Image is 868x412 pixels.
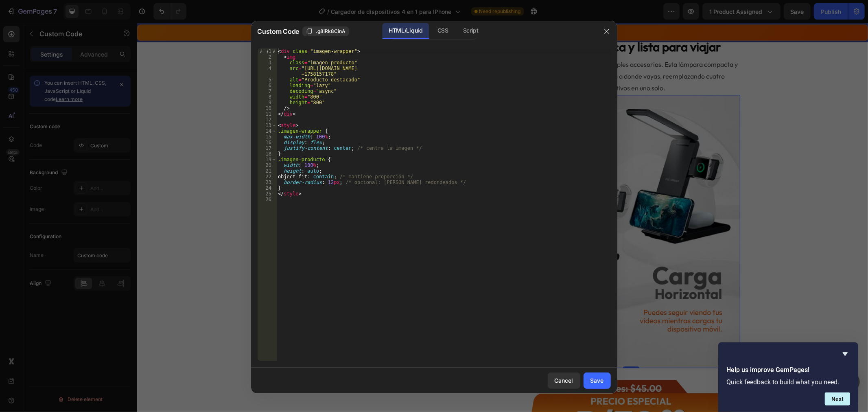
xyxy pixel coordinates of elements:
div: 25 [258,191,277,197]
div: 16 [258,140,277,145]
div: 9 [258,100,277,105]
div: 5 [258,77,277,83]
div: 1 [258,48,277,54]
button: Hide survey [840,349,850,359]
div: 14 [258,128,277,134]
div: 21 [258,168,277,174]
div: 26 [258,197,277,202]
p: 🎁OFERTA LIMITADA 🎁 [1,3,730,17]
button: Save [584,373,611,389]
div: Custom Code [395,61,429,68]
img: Cargador de dispositivos 4 en 1 para IPhone y Android - Enovaverse [121,309,164,366]
button: Carousel Next Arrow [337,333,346,342]
img: Cargador de dispositivos 4 en 1 para IPhone y Android - Enovaverse [216,309,259,366]
div: Cancel [555,376,573,385]
div: Save [590,376,604,385]
div: 15 [258,134,277,140]
span: Custom Code [258,26,299,36]
div: Help us improve GemPages! [726,349,850,405]
button: .g8iRk8CinA [302,26,349,36]
button: Cancel [548,373,580,389]
img: Producto destacado [385,72,603,345]
button: Carousel Back Arrow [128,149,138,159]
div: 19 [258,157,277,162]
p: Quick feedback to build what you need. [726,378,850,386]
div: 24 [258,185,277,191]
div: 7 [258,88,277,94]
div: CSS [431,23,455,39]
button: Next question [825,392,850,405]
div: 10 [258,105,277,111]
h2: Help us improve GemPages! [726,365,850,375]
div: 2 [258,54,277,60]
div: 13 [258,123,277,128]
strong: ✈️ Ligera, práctica y lista para viajar [385,16,584,32]
div: 22 [258,174,277,180]
div: 17 [258,145,277,151]
div: 11 [258,111,277,117]
button: Carousel Next Arrow [337,149,346,159]
div: 18 [258,151,277,157]
div: 6 [258,83,277,88]
div: 20 [258,162,277,168]
div: 8 [258,94,277,100]
div: Script [457,23,485,39]
div: HTML/Liquid [382,23,429,39]
div: 3 [258,60,277,66]
span: .g8iRk8CinA [316,28,345,35]
button: Carousel Back Arrow [128,333,138,342]
img: Cargador de dispositivos 4 en 1 para IPhone y Android - Enovaverse [168,309,212,366]
div: 12 [258,117,277,123]
div: 4 [258,66,277,77]
p: Ya no necesitas cargar con múltiples accesorios. Esta lámpara compacta y multifuncional te acompa... [385,36,602,71]
div: 23 [258,180,277,185]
